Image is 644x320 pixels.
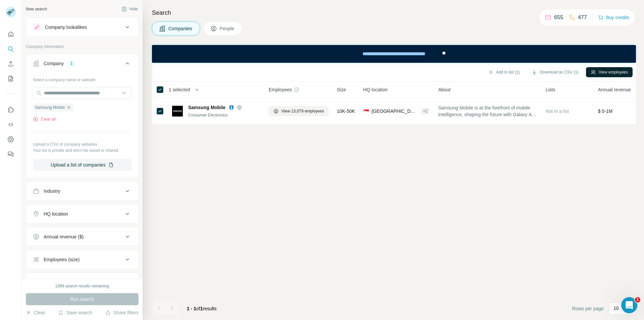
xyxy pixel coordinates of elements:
div: New search [26,6,47,12]
span: People [220,25,235,32]
button: Technologies [26,274,138,290]
iframe: Banner [152,45,636,63]
button: Use Surfe on LinkedIn [5,104,16,116]
div: Company [44,60,64,67]
h4: Search [152,8,636,17]
button: View employees [586,67,633,77]
img: Logo of Samsung Mobile [172,106,183,117]
span: Annual revenue [598,86,631,93]
p: Upload a CSV of company websites. [33,141,131,147]
button: Save search [58,309,92,316]
span: of [196,306,200,311]
span: Not in a list [546,108,569,114]
div: Company lookalikes [45,24,87,31]
button: HQ location [26,206,138,222]
button: Company1 [26,55,138,74]
p: 655 [554,13,563,21]
button: Dashboard [5,133,16,145]
p: Your list is private and won't be saved or shared. [33,147,131,153]
button: Feedback [5,148,16,160]
p: Company information [26,44,139,50]
span: 10K-50K [337,108,355,115]
div: 1999 search results remaining [55,283,109,289]
span: 1 [635,297,640,303]
span: 1 [200,306,203,311]
button: Company lookalikes [26,19,138,35]
div: HQ location [44,211,68,217]
span: 1 selected [169,86,190,93]
span: Samsung Mobile [188,104,225,111]
span: [GEOGRAPHIC_DATA], Central [372,108,418,115]
img: LinkedIn logo [229,105,234,110]
span: About [438,86,451,93]
button: My lists [5,73,16,85]
button: Annual revenue ($) [26,229,138,245]
div: Industry [44,188,60,194]
button: Use Surfe API [5,119,16,131]
button: Share filters [105,309,139,316]
div: Annual revenue ($) [44,233,84,240]
button: Enrich CSV [5,58,16,70]
div: Select a company name or website [33,74,131,83]
button: Clear all [33,116,56,122]
button: Hide [117,4,143,14]
span: Employees [269,86,292,93]
span: 🇸🇬 [363,108,369,115]
p: 10 [613,305,619,312]
div: + 2 [420,108,430,114]
div: Employees (size) [44,256,79,263]
span: HQ location [363,86,388,93]
button: Download as CSV (1) [527,67,583,77]
div: Consumer Electronics [188,112,261,118]
button: Quick start [5,28,16,40]
span: Samsung Mobile [35,104,65,110]
div: 1 [68,60,75,66]
p: 477 [578,13,587,21]
span: Samsung Mobile is at the forefront of mobile intelligence, shaping the future with Galaxy AI. Wit... [438,104,538,118]
button: Buy credits [598,13,629,22]
span: Size [337,86,346,93]
button: Upload a list of companies [33,159,131,171]
span: Lists [546,86,555,93]
span: 1 - 1 [187,306,196,311]
span: $ 0-1M [598,108,613,114]
span: Companies [168,25,193,32]
button: Employees (size) [26,252,138,268]
button: Industry [26,183,138,199]
iframe: Intercom live chat [621,297,637,313]
span: Rows per page [572,305,604,312]
button: Search [5,43,16,55]
button: Clear [26,309,45,316]
span: results [187,306,217,311]
button: Add to list (1) [483,67,525,77]
button: View 13,079 employees [269,106,329,116]
span: View 13,079 employees [281,108,324,114]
